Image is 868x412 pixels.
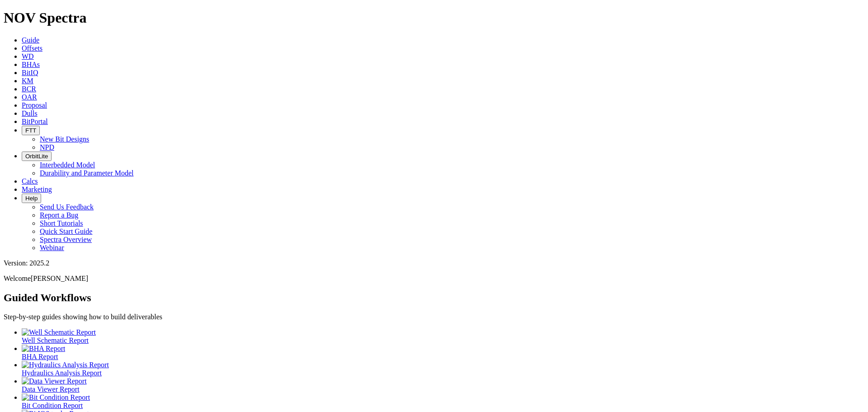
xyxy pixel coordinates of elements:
a: Dulls [22,109,38,117]
button: FTT [22,126,40,135]
a: Guide [22,36,39,44]
span: FTT [25,127,36,134]
a: New Bit Designs [40,135,89,143]
a: Well Schematic Report Well Schematic Report [22,328,864,344]
a: WD [22,52,34,60]
a: Interbedded Model [40,161,95,169]
img: Data Viewer Report [22,377,87,385]
span: Help [25,195,38,202]
a: Data Viewer Report Data Viewer Report [22,377,864,393]
a: Bit Condition Report Bit Condition Report [22,393,864,409]
a: Offsets [22,44,42,52]
a: Durability and Parameter Model [40,169,134,177]
a: KM [22,77,33,85]
img: Bit Condition Report [22,393,90,402]
img: BHA Report [22,345,65,353]
button: OrbitLite [22,152,52,161]
div: Version: 2025.2 [4,259,864,267]
span: BHA Report [22,353,58,360]
a: Proposal [22,101,47,109]
a: BitIQ [22,69,38,76]
img: Hydraulics Analysis Report [22,361,109,369]
a: BHAs [22,61,40,68]
span: Hydraulics Analysis Report [22,369,102,377]
a: NPD [40,143,54,151]
h2: Guided Workflows [4,292,864,304]
a: Quick Start Guide [40,227,92,235]
a: BitPortal [22,118,48,125]
a: Marketing [22,185,52,193]
a: Spectra Overview [40,236,92,243]
p: Step-by-step guides showing how to build deliverables [4,313,864,321]
a: Calcs [22,177,38,185]
a: OAR [22,93,37,101]
a: Short Tutorials [40,219,83,227]
a: BHA Report BHA Report [22,345,864,360]
a: Hydraulics Analysis Report Hydraulics Analysis Report [22,361,864,377]
h1: NOV Spectra [4,9,864,26]
img: Well Schematic Report [22,328,96,336]
span: Bit Condition Report [22,402,83,409]
span: OrbitLite [25,153,48,160]
button: Help [22,194,41,203]
span: Data Viewer Report [22,385,80,393]
p: Welcome [4,275,864,283]
a: Webinar [40,244,64,251]
span: [PERSON_NAME] [31,275,88,282]
a: BCR [22,85,36,93]
a: Send Us Feedback [40,203,94,211]
a: Report a Bug [40,211,78,219]
span: Well Schematic Report [22,336,89,344]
